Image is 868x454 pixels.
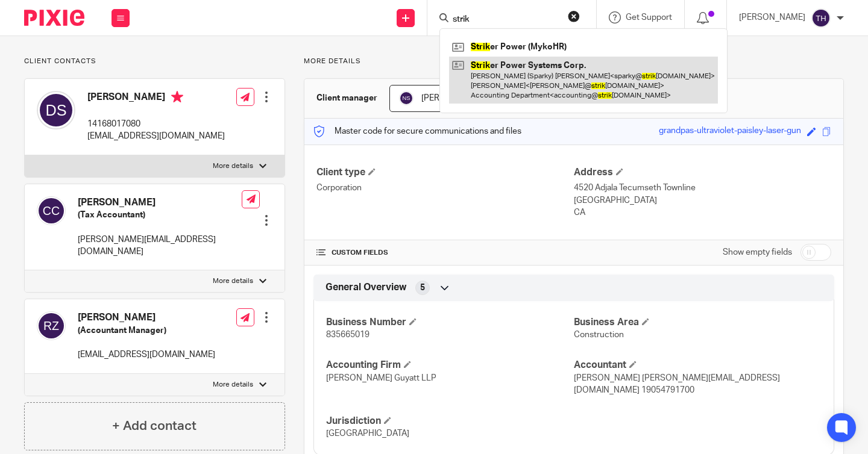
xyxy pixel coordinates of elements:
span: [PERSON_NAME] [PERSON_NAME][EMAIL_ADDRESS][DOMAIN_NAME] 19054791700 [574,374,780,394]
h4: Jurisdiction [326,415,574,428]
span: Construction [574,331,624,339]
p: More details [213,276,253,286]
span: [PERSON_NAME] [421,94,488,102]
p: 4520 Adjala Tecumseth Townline [574,182,831,194]
h4: Business Area [574,316,822,329]
h4: [PERSON_NAME] [78,196,242,209]
h5: (Tax Accountant) [78,209,242,221]
img: svg%3E [37,311,66,340]
p: [EMAIL_ADDRESS][DOMAIN_NAME] [87,130,225,142]
h4: Client type [316,166,574,179]
p: [PERSON_NAME][EMAIL_ADDRESS][DOMAIN_NAME] [78,234,242,258]
p: More details [213,380,253,390]
span: [PERSON_NAME] Guyatt LLP [326,374,436,382]
p: Client contacts [24,57,285,66]
button: Clear [568,10,580,22]
h4: Address [574,166,831,179]
i: Primary [171,91,183,103]
h4: [PERSON_NAME] [78,311,215,324]
h3: Client manager [316,92,377,104]
span: 835665019 [326,331,370,339]
div: grandpas-ultraviolet-paisley-laser-gun [659,125,801,138]
p: [EMAIL_ADDRESS][DOMAIN_NAME] [78,349,215,361]
img: svg%3E [399,91,414,105]
p: [GEOGRAPHIC_DATA] [574,194,831,207]
h4: Accounting Firm [326,359,574,372]
h4: [PERSON_NAME] [87,91,225,106]
h4: + Add contact [112,417,197,435]
p: CA [574,207,831,219]
p: 14168017080 [87,118,225,130]
img: svg%3E [37,196,66,225]
h4: CUSTOM FIELDS [316,248,574,258]
p: Corporation [316,182,574,194]
span: General Overview [325,281,406,294]
label: Show empty fields [723,246,792,258]
p: Master code for secure communications and files [313,125,521,137]
h4: Business Number [326,316,574,329]
span: [GEOGRAPHIC_DATA] [326,429,409,438]
p: More details [304,57,844,66]
p: More details [213,161,253,171]
img: svg%3E [37,91,75,129]
span: Get Support [626,13,672,22]
img: svg%3E [811,8,831,28]
input: Search [451,14,560,25]
h4: Accountant [574,359,822,372]
h5: (Accountant Manager) [78,325,215,337]
img: Pixie [24,10,84,26]
span: 5 [420,282,425,294]
p: [PERSON_NAME] [739,11,805,23]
